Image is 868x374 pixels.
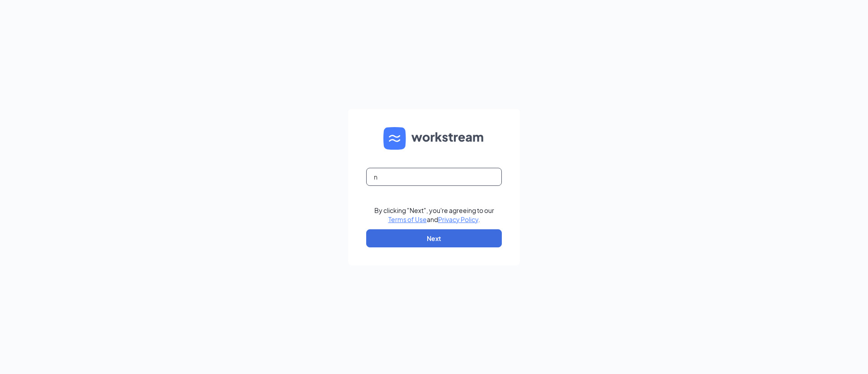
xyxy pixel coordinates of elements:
a: Privacy Policy [438,215,478,223]
img: WS logo and Workstream text [383,127,485,150]
div: By clicking "Next", you're agreeing to our and . [374,206,494,224]
input: Email [366,168,502,186]
button: Next [366,229,502,247]
a: Terms of Use [388,215,427,223]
